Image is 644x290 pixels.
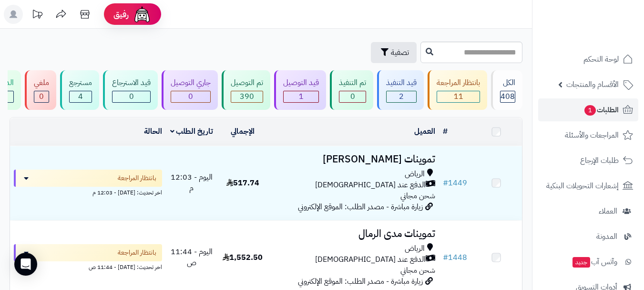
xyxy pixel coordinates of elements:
[231,126,255,137] a: الإجمالي
[112,91,150,102] div: 0
[34,77,49,88] div: ملغي
[443,252,448,263] span: #
[565,129,619,142] span: المراجعات والأسئلة
[113,9,129,20] span: رفيق
[400,190,435,202] span: شحن مجاني
[566,78,619,91] span: الأقسام والمنتجات
[387,91,416,102] div: 2
[70,91,92,102] div: 4
[220,70,272,110] a: تم التوصيل 390
[315,254,426,265] span: الدفع عند [DEMOGRAPHIC_DATA]
[69,77,92,88] div: مسترجع
[223,252,263,263] span: 1,552.50
[283,77,319,88] div: قيد التوصيل
[584,105,596,116] span: 1
[599,204,617,218] span: العملاء
[489,70,524,110] a: الكل408
[272,70,328,110] a: قيد التوصيل 1
[538,200,638,223] a: العملاء
[538,225,638,248] a: المدونة
[386,77,417,88] div: قيد التنفيذ
[240,91,254,102] span: 390
[328,70,375,110] a: تم التنفيذ 0
[188,91,193,102] span: 0
[118,173,156,183] span: بانتظار المراجعة
[538,98,638,121] a: الطلبات1
[339,91,366,102] div: 0
[399,91,404,102] span: 2
[231,77,263,88] div: تم التوصيل
[112,77,151,88] div: قيد الاسترجاع
[272,228,435,239] h3: تموينات مدى الرمال
[572,257,590,268] span: جديد
[298,201,423,213] span: زيارة مباشرة - مصدر الطلب: الموقع الإلكتروني
[579,27,635,47] img: logo-2.png
[226,177,259,189] span: 517.74
[299,91,304,102] span: 1
[580,154,619,167] span: طلبات الإرجاع
[375,70,426,110] a: قيد التنفيذ 2
[171,246,213,269] span: اليوم - 11:44 ص
[339,77,366,88] div: تم التنفيذ
[171,172,213,194] span: اليوم - 12:03 م
[371,42,417,63] button: تصفية
[101,70,160,110] a: قيد الاسترجاع 0
[414,126,435,137] a: العميل
[391,47,409,58] span: تصفية
[14,261,162,271] div: اخر تحديث: [DATE] - 11:44 ص
[437,91,480,102] div: 11
[546,179,619,193] span: إشعارات التحويلات البنكية
[583,103,619,117] span: الطلبات
[443,177,467,189] a: #1449
[400,265,435,276] span: شحن مجاني
[426,70,489,110] a: بانتظار المراجعة 11
[171,91,210,102] div: 0
[437,77,480,88] div: بانتظار المراجعة
[583,53,619,66] span: لوحة التحكم
[14,253,37,276] div: Open Intercom Messenger
[272,154,435,165] h3: تموينات [PERSON_NAME]
[572,255,617,269] span: وآتس آب
[500,77,515,88] div: الكل
[538,149,638,172] a: طلبات الإرجاع
[538,124,638,147] a: المراجعات والأسئلة
[501,91,515,102] span: 408
[144,126,162,137] a: الحالة
[170,126,214,137] a: تاريخ الطلب
[538,174,638,197] a: إشعارات التحويلات البنكية
[443,252,467,263] a: #1448
[23,70,58,110] a: ملغي 0
[284,91,318,102] div: 1
[443,126,448,137] a: #
[298,276,423,287] span: زيارة مباشرة - مصدر الطلب: الموقع الإلكتروني
[171,77,211,88] div: جاري التوصيل
[405,169,425,180] span: الرياض
[25,5,49,26] a: تحديثات المنصة
[14,187,162,197] div: اخر تحديث: [DATE] - 12:03 م
[315,180,426,191] span: الدفع عند [DEMOGRAPHIC_DATA]
[538,48,638,71] a: لوحة التحكم
[39,91,44,102] span: 0
[160,70,220,110] a: جاري التوصيل 0
[58,70,101,110] a: مسترجع 4
[443,177,448,189] span: #
[118,248,156,258] span: بانتظار المراجعة
[34,91,49,102] div: 0
[129,91,134,102] span: 0
[350,91,355,102] span: 0
[133,5,152,24] img: ai-face.png
[538,250,638,273] a: وآتس آبجديد
[596,230,617,243] span: المدونة
[454,91,463,102] span: 11
[231,91,263,102] div: 390
[78,91,83,102] span: 4
[405,243,425,254] span: الرياض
